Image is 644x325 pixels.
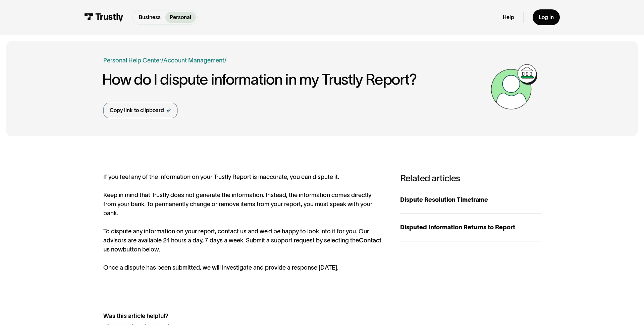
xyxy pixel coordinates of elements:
[400,195,541,204] div: Dispute Resolution Timeframe
[224,56,226,65] div: /
[103,173,385,272] div: If you feel any of the information on your Trustly Report is inaccurate, you can dispute it. Keep...
[163,57,224,64] a: Account Management
[400,186,541,214] a: Dispute Resolution Timeframe
[165,12,196,23] a: Personal
[102,71,487,88] h1: How do I dispute information in my Trustly Report?
[533,9,560,25] a: Log in
[139,13,161,21] p: Business
[161,56,163,65] div: /
[539,14,554,21] div: Log in
[400,214,541,241] a: Disputed Information Returns to Report
[503,14,514,21] a: Help
[103,237,381,253] strong: Contact us now
[103,56,161,65] a: Personal Help Center
[135,12,165,23] a: Business
[110,106,164,114] div: Copy link to clipboard
[103,312,369,321] div: Was this article helpful?
[400,223,541,232] div: Disputed Information Returns to Report
[400,173,541,183] h3: Related articles
[84,13,123,21] img: Trustly Logo
[170,13,191,21] p: Personal
[103,103,177,118] a: Copy link to clipboard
